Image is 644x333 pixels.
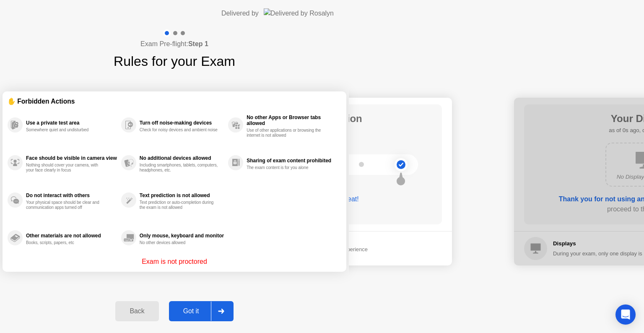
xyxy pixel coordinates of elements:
[615,304,636,325] div: Open Intercom Messenger
[140,233,224,239] div: Only mouse, keyboard and monitor
[26,127,105,133] div: Somewhere quiet and undisturbed
[171,307,211,315] div: Got it
[221,8,259,18] div: Delivered by
[26,200,105,210] div: Your physical space should be clear and communication apps turned off
[140,240,219,245] div: No other devices allowed
[26,163,105,173] div: Nothing should cover your camera, with your face clearly in focus
[8,96,341,106] div: ✋ Forbidden Actions
[140,127,219,133] div: Check for noisy devices and ambient noise
[140,163,219,173] div: Including smartphones, tablets, computers, headphones, etc.
[140,39,208,49] h4: Exam Pre-flight:
[114,51,235,71] h1: Rules for your Exam
[26,193,117,198] div: Do not interact with others
[140,120,224,126] div: Turn off noise-making devices
[264,8,334,18] img: Delivered by Rosalyn
[140,155,224,161] div: No additional devices allowed
[247,158,337,164] div: Sharing of exam content prohibited
[115,301,158,321] button: Back
[169,301,234,321] button: Got it
[247,128,326,138] div: Use of other applications or browsing the internet is not allowed
[140,200,219,210] div: Text prediction or auto-completion during the exam is not allowed
[247,165,326,170] div: The exam content is for you alone
[118,307,156,315] div: Back
[26,120,117,126] div: Use a private test area
[140,193,224,198] div: Text prediction is not allowed
[26,233,117,239] div: Other materials are not allowed
[26,155,117,161] div: Face should be visible in camera view
[142,257,207,267] p: Exam is not proctored
[188,40,208,47] b: Step 1
[247,114,337,126] div: No other Apps or Browser tabs allowed
[26,240,105,245] div: Books, scripts, papers, etc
